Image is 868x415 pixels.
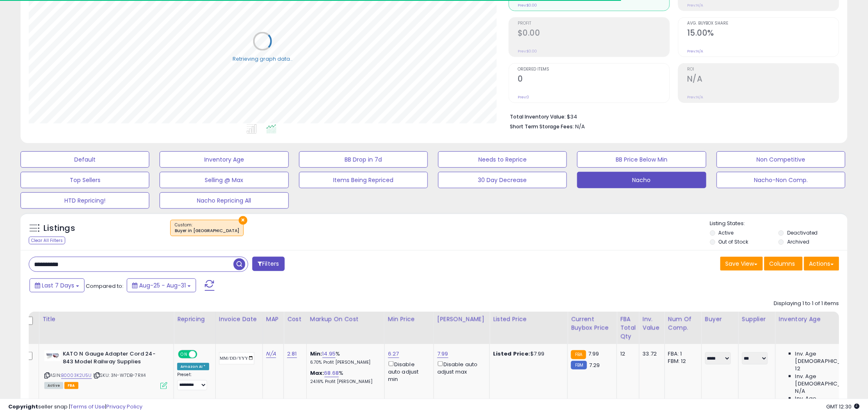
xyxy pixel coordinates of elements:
div: Amazon AI * [177,363,209,370]
a: 68.68 [324,369,339,377]
span: All listings currently available for purchase on Amazon [44,382,63,389]
div: Inv. value [643,315,661,332]
small: Prev: N/A [687,49,703,54]
span: Compared to: [86,282,123,290]
span: OFF [196,351,209,358]
b: Listed Price: [493,350,530,358]
button: Top Sellers [21,172,149,188]
span: 2025-09-9 12:30 GMT [827,403,860,410]
b: Short Term Storage Fees: [510,123,574,130]
div: Invoice Date [219,315,259,324]
div: Retrieving graph data.. [233,55,292,63]
button: Nacho [577,172,706,188]
span: ON [179,351,189,358]
div: Title [42,315,170,324]
label: Deactivated [787,229,818,236]
label: Archived [787,238,809,245]
div: 12 [620,350,633,358]
p: 6.70% Profit [PERSON_NAME] [310,360,378,365]
button: Columns [764,257,803,271]
div: Supplier [742,315,772,324]
button: Aug-25 - Aug-31 [127,278,196,292]
p: 24.16% Profit [PERSON_NAME] [310,379,378,385]
button: Last 7 Days [30,278,85,292]
div: ASIN: [44,350,167,388]
div: seller snap | | [8,403,142,411]
li: $34 [510,111,833,121]
div: MAP [266,315,280,324]
div: Clear All Filters [29,237,65,244]
h2: N/A [687,74,839,85]
label: Active [719,229,734,236]
a: N/A [266,350,276,358]
button: BB Drop in 7d [299,151,428,168]
div: FBM: 12 [668,358,695,365]
div: Disable auto adjust min [388,360,427,383]
b: Max: [310,369,324,377]
label: Out of Stock [719,238,749,245]
button: Nacho-Non Comp. [717,172,845,188]
h2: 15.00% [687,28,839,39]
a: 7.99 [437,350,448,358]
img: 31Dc9IeIkVL._SL40_.jpg [44,350,61,361]
div: Preset: [177,372,209,390]
span: N/A [795,388,805,395]
small: Prev: N/A [687,95,703,100]
th: CSV column name: cust_attr_1_Buyer [701,312,738,344]
div: FBA: 1 [668,350,695,358]
span: Avg. Buybox Share [687,21,839,26]
div: Min Price [388,315,430,324]
div: Repricing [177,315,212,324]
div: FBA Total Qty [620,315,636,341]
div: Num of Comp. [668,315,698,332]
b: Min: [310,350,322,358]
div: Disable auto adjust max [437,360,483,376]
button: Items Being Repriced [299,172,428,188]
small: Prev: N/A [687,3,703,8]
div: % [310,369,378,385]
h2: $0.00 [518,28,669,39]
span: Last 7 Days [42,281,74,290]
div: % [310,350,378,365]
div: Listed Price [493,315,564,324]
th: CSV column name: cust_attr_2_Supplier [738,312,775,344]
th: The percentage added to the cost of goods (COGS) that forms the calculator for Min & Max prices. [306,312,384,344]
button: Needs to Reprice [438,151,567,168]
span: Columns [770,260,795,268]
span: Profit [518,21,669,26]
span: 12 [795,365,800,372]
h2: 0 [518,74,669,85]
span: FBA [64,382,78,389]
small: Prev: $0.00 [518,3,537,8]
div: [PERSON_NAME] [437,315,486,324]
div: Cost [287,315,303,324]
div: Buyer [705,315,735,324]
button: Nacho Repricing All [160,192,288,209]
a: Terms of Use [70,403,105,410]
span: N/A [575,123,585,130]
span: 7.99 [588,350,599,358]
div: Displaying 1 to 1 of 1 items [774,300,839,308]
span: Ordered Items [518,67,669,72]
button: Filters [252,257,284,271]
small: FBM [571,361,587,369]
small: Prev: $0.00 [518,49,537,54]
span: | SKU: 3N-W7DB-7RX4 [93,372,146,379]
button: × [239,216,247,225]
span: ROI [687,67,839,72]
button: Actions [804,257,839,271]
button: Save View [720,257,763,271]
div: $7.99 [493,350,561,358]
button: Non Competitive [717,151,845,168]
span: Custom: [175,222,239,234]
b: Total Inventory Value: [510,113,566,120]
button: Inventory Age [160,151,288,168]
b: KATO N Gauge Adapter Cord 24-843 Model Railway Supplies [63,350,162,367]
a: 2.81 [287,350,297,358]
p: Listing States: [710,220,847,228]
button: Default [21,151,149,168]
span: 7.29 [589,361,600,369]
a: B0003K2U5U [61,372,92,379]
div: Buyer in [GEOGRAPHIC_DATA] [175,228,239,234]
a: Privacy Policy [106,403,142,410]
